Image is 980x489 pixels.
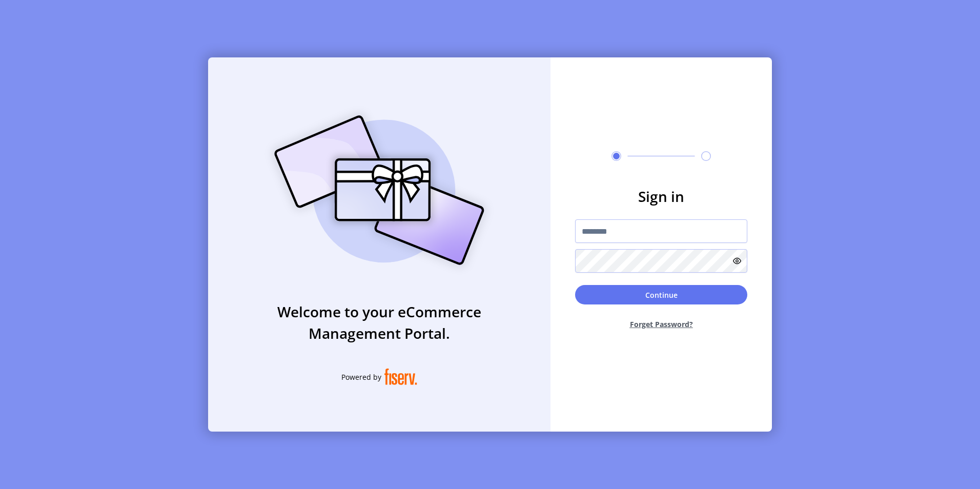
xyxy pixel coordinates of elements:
[341,372,381,382] span: Powered by
[259,104,500,276] img: card_Illustration.svg
[208,301,550,344] h3: Welcome to your eCommerce Management Portal.
[575,186,747,207] h3: Sign in
[575,285,747,304] button: Continue
[575,311,747,338] button: Forget Password?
